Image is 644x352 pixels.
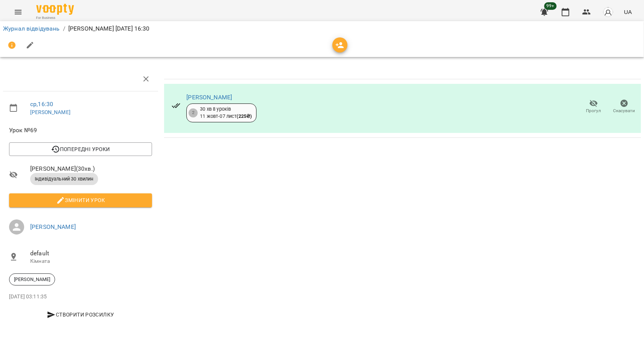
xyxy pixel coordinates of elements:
[621,5,635,19] button: UA
[36,15,74,20] span: For Business
[30,223,76,230] a: [PERSON_NAME]
[9,193,152,207] button: Змінити урок
[9,3,27,21] button: Menu
[15,145,146,154] span: Попередні уроки
[237,113,252,119] b: ( 225 ₴ )
[30,100,53,108] a: ср , 16:30
[3,25,60,32] a: Журнал відвідувань
[200,106,252,120] div: 30 хв 8 уроків 11 жовт - 07 лист
[12,310,149,319] span: Створити розсилку
[9,293,152,301] p: [DATE] 03:11:35
[9,308,152,321] button: Створити розсилку
[189,108,198,117] div: 2
[63,24,65,33] li: /
[9,126,152,135] span: Урок №69
[30,258,152,265] p: Кімната
[609,96,639,117] button: Скасувати
[186,94,232,101] a: [PERSON_NAME]
[15,196,146,205] span: Змінити урок
[30,176,98,182] span: Індивідуальний 30 хвилин
[9,273,55,286] div: [PERSON_NAME]
[9,276,55,283] span: [PERSON_NAME]
[578,96,609,117] button: Прогул
[613,108,635,114] span: Скасувати
[603,7,613,17] img: avatar_s.png
[586,108,601,114] span: Прогул
[36,4,74,15] img: Voopty Logo
[9,142,152,156] button: Попередні уроки
[30,109,71,115] a: [PERSON_NAME]
[30,164,152,173] span: [PERSON_NAME] ( 30 хв. )
[624,8,632,16] span: UA
[544,2,557,10] span: 99+
[68,24,150,33] p: [PERSON_NAME] [DATE] 16:30
[30,249,152,258] span: default
[3,24,641,33] nav: breadcrumb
